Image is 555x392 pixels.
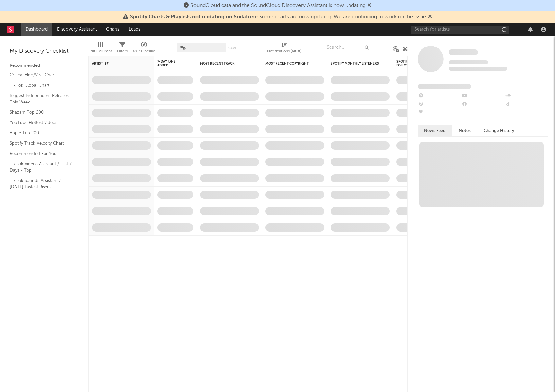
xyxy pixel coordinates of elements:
span: 7-Day Fans Added [157,60,184,67]
div: A&R Pipeline [133,47,155,55]
div: -- [461,100,505,109]
div: Notifications (Artist) [267,39,301,58]
div: -- [505,100,548,109]
span: 0 fans last week [449,67,507,71]
span: Spotify Charts & Playlists not updating on Sodatone [130,14,258,20]
a: Some Artist [449,49,478,56]
button: Notes [452,125,477,136]
div: Spotify Followers [396,60,419,67]
div: -- [418,109,461,117]
div: -- [418,92,461,100]
a: YouTube Hottest Videos [10,119,72,126]
span: Tracking Since: [DATE] [449,60,488,64]
a: TikTok Sounds Assistant / [DATE] Fastest Risers [10,177,72,191]
span: Fans Added by Platform [418,84,471,89]
div: -- [418,100,461,109]
span: Dismiss [367,3,371,8]
div: Edit Columns [88,47,112,55]
div: -- [461,92,505,100]
input: Search... [323,43,372,52]
div: Spotify Monthly Listeners [331,62,380,65]
button: Save [228,47,237,50]
input: Search for artists [411,26,509,34]
a: Critical Algo/Viral Chart [10,71,72,79]
a: Recommended For You [10,150,72,157]
div: Filters [117,39,128,58]
div: Filters [117,47,128,55]
a: Discovery Assistant [52,23,101,36]
div: -- [505,92,548,100]
div: Notifications (Artist) [267,47,301,55]
a: Dashboard [21,23,52,36]
div: Most Recent Track [200,62,249,65]
button: Change History [477,125,521,136]
a: TikTok Videos Assistant / Last 7 Days - Top [10,160,72,174]
div: Artist [92,62,141,65]
a: Biggest Independent Releases This Week [10,92,72,105]
a: Apple Top 200 [10,129,72,137]
div: Recommended [10,62,79,70]
div: Most Recent Copyright [265,62,314,65]
a: Shazam Top 200 [10,109,72,116]
span: SoundCloud data and the SoundCloud Discovery Assistant is now updating [190,3,366,8]
span: Some Artist [449,49,478,55]
span: Dismiss [428,14,432,20]
a: Leads [124,23,145,36]
a: Charts [101,23,124,36]
a: Spotify Track Velocity Chart [10,140,72,147]
div: A&R Pipeline [133,39,155,58]
button: News Feed [418,125,452,136]
span: : Some charts are now updating. We are continuing to work on the issue [130,14,426,20]
div: Edit Columns [88,39,112,58]
div: My Discovery Checklist [10,47,79,55]
a: TikTok Global Chart [10,82,72,89]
